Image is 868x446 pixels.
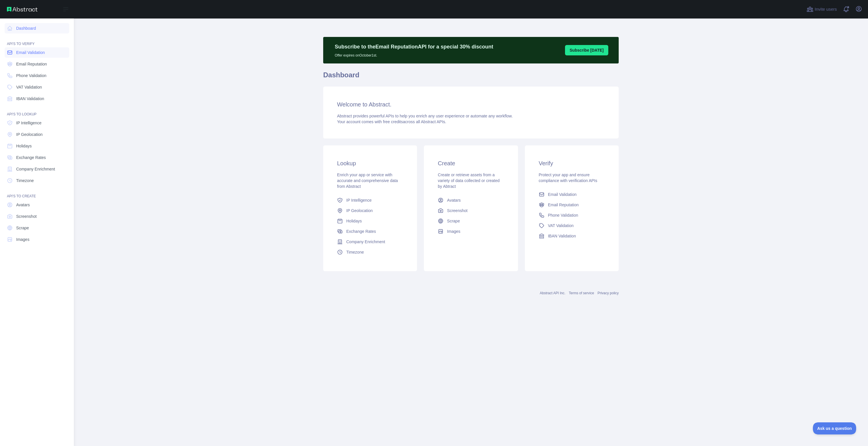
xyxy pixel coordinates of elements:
[435,226,506,237] a: Images
[383,119,403,124] span: free credits
[16,61,47,67] span: Email Reputation
[5,118,69,128] a: IP Intelligence
[548,202,579,208] span: Email Reputation
[447,218,460,224] span: Scrape
[335,195,405,205] a: IP Intelligence
[435,205,506,216] a: Screenshot
[16,225,29,231] span: Scrape
[5,187,69,198] div: API'S TO CREATE
[539,159,605,167] h3: Verify
[548,233,576,239] span: IBAN Validation
[536,220,607,231] a: VAT Validation
[5,70,69,81] a: Phone Validation
[447,228,460,234] span: Images
[5,164,69,174] a: Company Enrichment
[335,216,405,226] a: Holidays
[335,51,493,58] p: Offer expires on October 1st.
[5,59,69,69] a: Email Reputation
[5,223,69,233] a: Scrape
[548,212,578,218] span: Phone Validation
[5,234,69,245] a: Images
[16,155,46,160] span: Exchange Rates
[16,50,45,55] span: Email Validation
[16,84,42,90] span: VAT Validation
[435,216,506,226] a: Scrape
[337,173,398,189] span: Enrich your app or service with accurate and comprehensive data from Abstract
[5,175,69,186] a: Timezone
[16,237,29,242] span: Images
[5,23,69,33] a: Dashboard
[7,7,38,12] img: Abstract API
[447,197,461,203] span: Avatars
[5,35,69,46] div: API'S TO VERIFY
[5,152,69,163] a: Exchange Rates
[569,291,594,295] a: Terms of service
[536,210,607,220] a: Phone Validation
[435,195,506,205] a: Avatars
[16,213,37,219] span: Screenshot
[5,82,69,92] a: VAT Validation
[346,218,362,224] span: Holidays
[548,223,574,228] span: VAT Validation
[5,129,69,140] a: IP Geolocation
[335,247,405,257] a: Timezone
[346,239,385,245] span: Company Enrichment
[536,200,607,210] a: Email Reputation
[16,178,34,183] span: Timezone
[598,291,619,295] a: Privacy policy
[346,249,364,255] span: Timezone
[5,47,69,58] a: Email Validation
[5,211,69,222] a: Screenshot
[16,143,32,149] span: Holidays
[337,119,446,124] span: Your account comes with across all Abstract APIs.
[539,173,597,183] span: Protect your app and ensure compliance with verification APIs
[346,228,376,234] span: Exchange Rates
[16,202,30,208] span: Avatars
[335,205,405,216] a: IP Geolocation
[438,159,504,167] h3: Create
[323,70,619,84] h1: Dashboard
[335,43,493,51] p: Subscribe to the Email Reputation API for a special 30 % discount
[337,159,403,167] h3: Lookup
[337,114,513,118] span: Abstract provides powerful APIs to help you enrich any user experience or automate any workflow.
[16,166,55,172] span: Company Enrichment
[5,105,69,117] div: API'S TO LOOKUP
[5,141,69,151] a: Holidays
[815,6,837,13] span: Invite users
[16,96,44,102] span: IBAN Validation
[16,132,43,137] span: IP Geolocation
[536,189,607,200] a: Email Validation
[5,93,69,104] a: IBAN Validation
[447,208,467,213] span: Screenshot
[536,231,607,241] a: IBAN Validation
[540,291,566,295] a: Abstract API Inc.
[813,422,856,434] iframe: Toggle Customer Support
[5,200,69,210] a: Avatars
[548,192,577,197] span: Email Validation
[438,173,500,189] span: Create or retrieve assets from a variety of data collected or created by Abtract
[346,208,373,213] span: IP Geolocation
[337,100,605,108] h3: Welcome to Abstract.
[565,45,608,55] button: Subscribe [DATE]
[16,73,46,78] span: Phone Validation
[335,237,405,247] a: Company Enrichment
[16,120,42,126] span: IP Intelligence
[335,226,405,237] a: Exchange Rates
[346,197,372,203] span: IP Intelligence
[805,5,838,14] button: Invite users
